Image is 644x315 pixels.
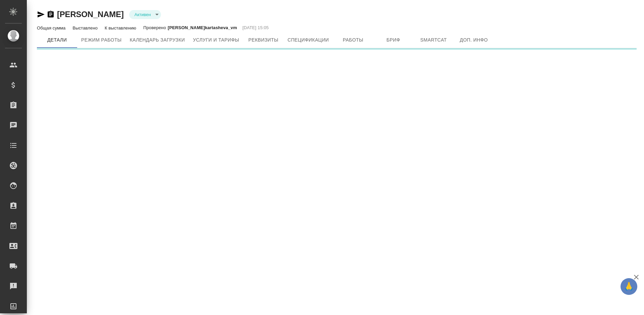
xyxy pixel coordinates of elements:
span: Детали [41,36,73,44]
p: К выставлению [105,25,138,30]
span: Smartcat [418,36,450,44]
span: Календарь загрузки [130,36,185,44]
button: Активен [132,12,153,17]
button: Скопировать ссылку для ЯМессенджера [37,10,45,18]
p: [DATE] 15:05 [243,24,269,31]
p: Проверено [143,24,168,31]
span: Режим работы [81,36,122,44]
p: [PERSON_NAME]kartasheva_vm [168,24,237,31]
span: Реквизиты [247,36,279,44]
button: Скопировать ссылку [47,10,55,18]
span: Доп. инфо [458,36,490,44]
span: Работы [337,36,369,44]
span: Бриф [377,36,410,44]
span: Услуги и тарифы [193,36,239,44]
span: Спецификации [287,36,329,44]
a: [PERSON_NAME] [57,10,124,19]
span: 🙏 [623,279,635,294]
button: 🙏 [621,278,637,295]
p: Общая сумма [37,25,67,30]
div: Активен [129,10,161,19]
p: Выставлено [72,25,99,30]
